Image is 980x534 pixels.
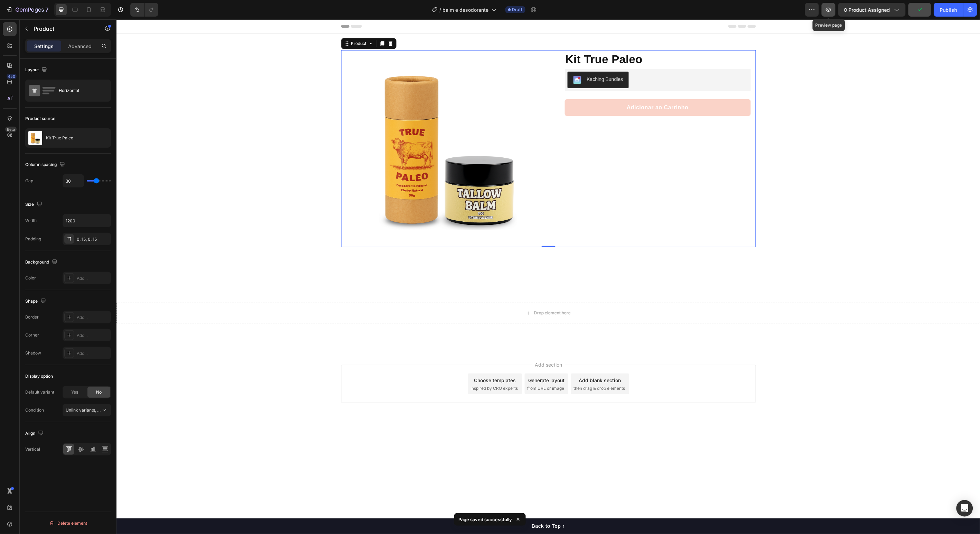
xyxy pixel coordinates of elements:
div: Horizontal [59,83,101,99]
span: then drag & drop elements [457,366,509,372]
span: / [440,6,441,13]
span: balm e desodorante [443,6,489,13]
p: Settings [34,43,54,50]
span: No [96,389,102,395]
div: Delete element [49,519,87,527]
div: Drop element here [418,291,455,296]
div: Align [25,429,45,438]
div: Size [25,200,44,209]
div: Shape [25,297,47,306]
div: Kaching Bundles [470,56,507,64]
button: Publish [934,3,963,17]
span: Unlink variants, quantity <br> between same products [66,407,172,413]
div: Vertical [25,446,40,452]
input: Auto [63,175,84,187]
div: Color [25,275,36,281]
div: Undo/Redo [130,3,158,17]
div: Condition [25,407,44,413]
h1: Kit True Paleo [448,31,634,49]
button: Kaching Bundles [451,52,512,69]
button: 7 [3,3,52,17]
div: Back to Top ↑ [415,503,448,510]
div: Add... [77,275,109,282]
div: Adicionar ao Carrinho [510,84,572,92]
div: Border [25,314,39,320]
div: Gap [25,178,33,184]
span: Yes [71,389,78,395]
div: Open Intercom Messenger [956,500,973,517]
div: Product [233,21,252,27]
div: Column spacing [25,160,66,169]
div: Product source [25,116,55,122]
div: Display option [25,373,53,379]
div: Default variant [25,389,54,395]
div: Choose templates [357,357,399,365]
button: Unlink variants, quantity <br> between same products [63,404,111,416]
div: Beta [5,127,17,132]
div: Layout [25,65,48,75]
div: Add... [77,332,109,339]
span: 0 product assigned [844,6,890,13]
div: Add... [77,350,109,357]
span: from URL or image [411,366,448,372]
div: Publish [940,6,957,13]
div: Width [25,218,37,224]
div: Generate layout [412,357,448,365]
div: Background [25,258,59,267]
input: Auto [63,214,111,227]
div: Add blank section [463,357,505,365]
p: Product [34,25,92,33]
span: Draft [512,7,523,13]
div: 450 [7,74,17,79]
button: 0 product assigned [838,3,906,17]
button: Adicionar ao Carrinho [448,80,634,96]
img: KachingBundles.png [457,56,465,65]
div: Add... [77,314,109,321]
div: Shadow [25,350,41,356]
div: Padding [25,236,41,242]
p: 7 [45,6,48,14]
div: 0, 15, 0, 15 [77,236,109,242]
img: product feature img [28,131,42,145]
span: inspired by CRO experts [354,366,402,372]
p: Advanced [68,43,92,50]
p: Page saved successfully [458,516,512,523]
p: Kit True Paleo [46,136,73,140]
span: Add section [416,342,448,349]
button: Delete element [25,518,111,529]
div: Corner [25,332,39,338]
